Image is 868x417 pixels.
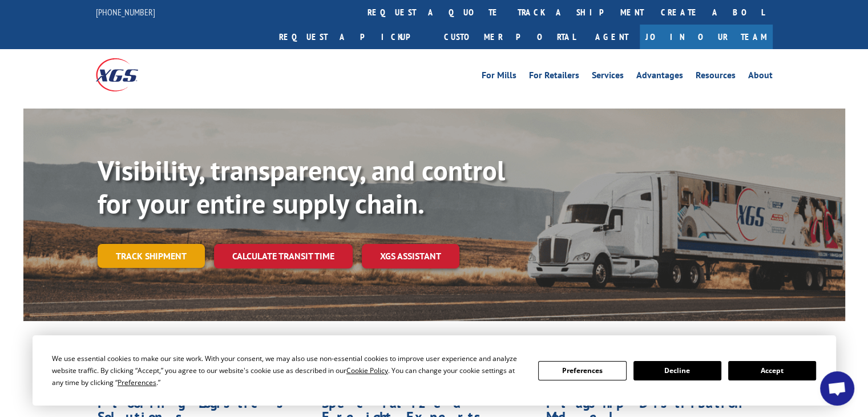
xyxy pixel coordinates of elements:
[98,244,205,268] a: Track shipment
[118,378,156,387] span: Preferences
[592,71,624,83] a: Services
[214,244,353,268] a: Calculate transit time
[52,352,524,388] div: We use essential cookies to make our site work. With your consent, we may also use non-essential ...
[529,71,579,83] a: For Retailers
[362,244,459,268] a: XGS ASSISTANT
[633,361,721,380] button: Decline
[640,25,773,49] a: Join Our Team
[538,361,626,380] button: Preferences
[98,153,505,221] b: Visibility, transparency, and control for your entire supply chain.
[636,71,683,83] a: Advantages
[584,25,640,49] a: Agent
[696,71,736,83] a: Resources
[346,366,388,375] span: Cookie Policy
[435,25,584,49] a: Customer Portal
[482,71,516,83] a: For Mills
[748,71,773,83] a: About
[728,361,816,380] button: Accept
[271,25,435,49] a: Request a pickup
[820,371,854,406] div: Open chat
[33,335,836,406] div: Cookie Consent Prompt
[96,6,155,18] a: [PHONE_NUMBER]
